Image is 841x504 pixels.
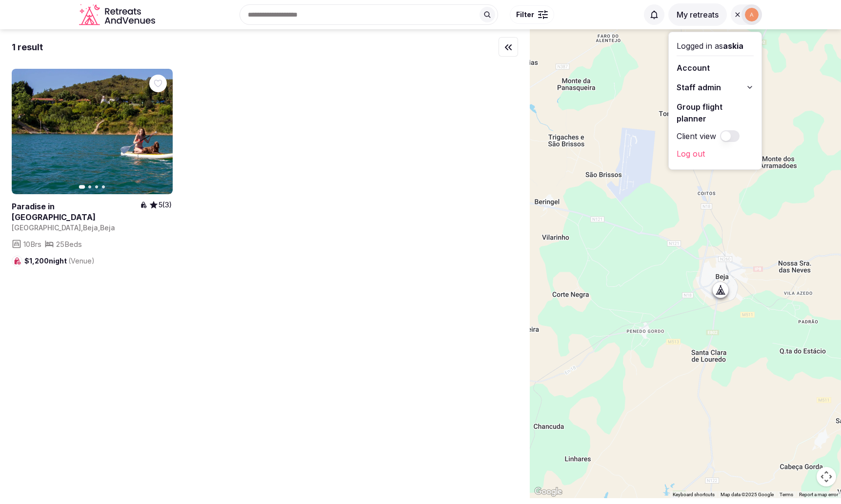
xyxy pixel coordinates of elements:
[668,10,727,20] a: My retreats
[668,3,727,26] button: My retreats
[24,256,95,266] span: $1,200 night
[149,200,173,210] button: 5(3)
[677,81,721,93] span: Staff admin
[817,467,836,486] button: Map camera controls
[677,130,716,142] label: Client view
[723,41,743,51] span: askia
[12,201,140,223] a: View venue
[12,69,173,194] a: View Paradise in Portugal
[98,223,100,232] span: ,
[79,185,85,189] button: Go to slide 1
[721,492,774,497] span: Map data ©2025 Google
[83,223,98,232] span: Beja
[780,492,793,497] a: Terms (opens in new tab)
[673,491,715,498] button: Keyboard shortcuts
[532,485,564,498] a: Open this area in Google Maps (opens a new window)
[88,185,91,188] button: Go to slide 2
[677,80,754,95] button: Staff admin
[510,5,554,24] button: Filter
[677,40,754,52] div: Logged in as
[12,41,43,53] div: 1 result
[799,492,838,497] a: Report a map error
[102,185,105,188] button: Go to slide 4
[677,99,754,126] a: Group flight planner
[12,223,81,232] span: [GEOGRAPHIC_DATA]
[81,223,83,232] span: ,
[12,201,140,223] h2: Paradise in [GEOGRAPHIC_DATA]
[95,185,98,188] button: Go to slide 3
[79,4,157,26] svg: Retreats and Venues company logo
[532,485,564,498] img: Google
[516,10,534,20] span: Filter
[677,146,754,161] a: Log out
[100,223,115,232] span: Beja
[79,4,157,26] a: Visit the homepage
[68,257,95,265] span: (Venue)
[745,8,759,21] img: askia
[56,239,82,249] span: 25 Beds
[159,200,172,210] span: 5 (3)
[677,60,754,76] a: Account
[23,239,41,249] span: 10 Brs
